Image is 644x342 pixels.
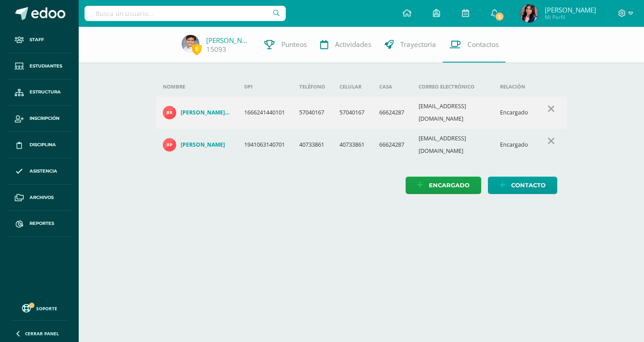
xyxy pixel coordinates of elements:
[520,4,538,22] img: 331a885a7a06450cabc094b6be9ba622.png
[332,97,372,129] td: 57040167
[163,138,230,152] a: [PERSON_NAME]
[163,106,176,119] img: 2be0761e96d2f4243beb8ec27da4e683.png
[467,40,499,49] span: Contactos
[192,43,202,55] span: 5
[335,40,371,49] span: Actividades
[281,40,307,49] span: Punteos
[237,77,292,97] th: DPI
[30,89,61,96] span: Estructura
[30,63,62,70] span: Estudiantes
[314,27,378,63] a: Actividades
[495,12,504,21] span: 5
[411,77,493,97] th: Correo electrónico
[332,129,372,161] td: 40733861
[25,330,59,337] span: Cerrar panel
[7,185,72,211] a: Archivos
[163,138,176,152] img: 3ab8d3b67ca9d82a30be849a94344db0.png
[378,27,443,63] a: Trayectoria
[30,220,54,227] span: Reportes
[258,27,314,63] a: Punteos
[85,6,286,21] input: Busca un usuario...
[11,302,68,314] a: Soporte
[237,97,292,129] td: 1666241440101
[7,211,72,237] a: Reportes
[292,97,332,129] td: 57040167
[400,40,436,49] span: Trayectoria
[406,177,481,194] a: Encargado
[411,129,493,161] td: [EMAIL_ADDRESS][DOMAIN_NAME]
[36,305,57,312] span: Soporte
[237,129,292,161] td: 1941063140701
[30,141,56,148] span: Disciplina
[372,77,411,97] th: Casa
[182,35,199,53] img: ae5ada3f1ddcc3381f408e786f1de73c.png
[443,27,505,63] a: Contactos
[493,129,535,161] td: Encargado
[292,129,332,161] td: 40733861
[181,141,225,148] h4: [PERSON_NAME]
[30,194,54,201] span: Archivos
[488,177,557,194] a: Contacto
[7,27,72,53] a: Staff
[30,36,44,43] span: Staff
[545,13,596,21] span: Mi Perfil
[7,106,72,132] a: Inscripción
[206,36,251,45] a: [PERSON_NAME]
[372,129,411,161] td: 66624287
[7,80,72,106] a: Estructura
[7,158,72,185] a: Asistencia
[292,77,332,97] th: Teléfono
[163,106,230,119] a: [PERSON_NAME] [PERSON_NAME]
[7,132,72,158] a: Disciplina
[7,53,72,80] a: Estudiantes
[545,5,596,14] span: [PERSON_NAME]
[206,45,226,54] a: 15093
[429,177,470,194] span: Encargado
[156,77,237,97] th: Nombre
[493,77,535,97] th: Relación
[372,97,411,129] td: 66624287
[332,77,372,97] th: Celular
[493,97,535,129] td: Encargado
[30,115,59,122] span: Inscripción
[411,97,493,129] td: [EMAIL_ADDRESS][DOMAIN_NAME]
[181,109,230,116] h4: [PERSON_NAME] [PERSON_NAME]
[511,177,546,194] span: Contacto
[30,168,57,175] span: Asistencia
